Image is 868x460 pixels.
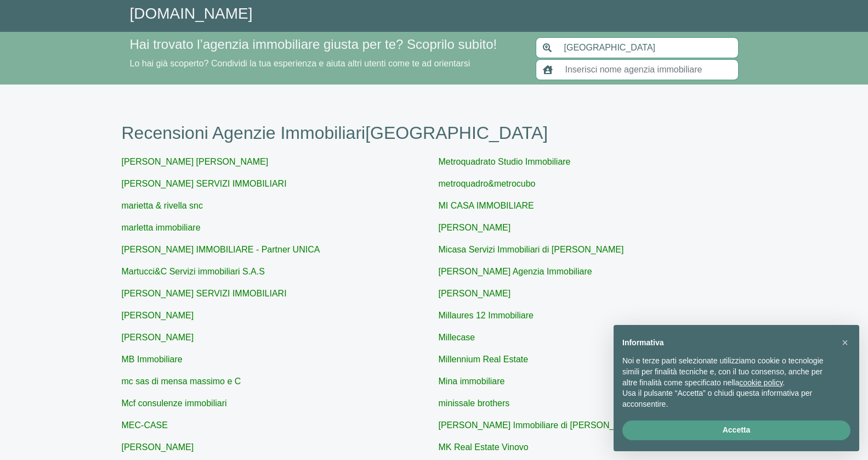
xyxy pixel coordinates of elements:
p: Lo hai già scoperto? Condividi la tua esperienza e aiuta altri utenti come te ad orientarsi [130,57,523,70]
a: Millaures 12 Immobiliare [439,311,534,320]
h2: Informativa [622,338,833,347]
a: MK Real Estate Vinovo [439,442,529,452]
a: [PERSON_NAME] SERVIZI IMMOBILIARI [122,289,287,298]
span: × [842,336,848,349]
p: Usa il pulsante “Accetta” o chiudi questa informativa per acconsentire. [622,388,833,409]
a: [PERSON_NAME] Immobiliare di [PERSON_NAME] [439,420,643,430]
a: [PERSON_NAME] [PERSON_NAME] [122,157,269,166]
a: MI CASA IMMOBILIARE [439,201,534,210]
a: Mina immobiliare [439,377,505,386]
a: [PERSON_NAME] IMMOBILIARE - Partner UNICA [122,245,320,254]
a: [PERSON_NAME] [122,442,194,452]
a: [PERSON_NAME] Agenzia Immobiliare [439,267,592,276]
a: marietta & rivella snc [122,201,203,210]
a: Micasa Servizi Immobiliari di [PERSON_NAME] [439,245,624,254]
a: [DOMAIN_NAME] [130,5,253,22]
a: [PERSON_NAME] [439,289,511,298]
button: Accetta [622,420,850,440]
a: metroquadro&metrocubo [439,179,536,188]
a: Millennium Real Estate [439,355,529,364]
input: Inserisci area di ricerca (Comune o Provincia) [558,37,739,58]
a: minissale brothers [439,399,510,408]
a: Mcf consulenze immobiliari [122,399,227,408]
a: Metroquadrato Studio Immobiliare [439,157,571,166]
a: [PERSON_NAME] [122,311,194,320]
a: cookie policy - il link si apre in una nuova scheda [739,378,782,387]
a: [PERSON_NAME] SERVIZI IMMOBILIARI [122,179,287,188]
p: Noi e terze parti selezionate utilizziamo cookie o tecnologie simili per finalità tecniche e, con... [622,356,833,388]
a: Millecase [439,333,475,342]
h4: Hai trovato l’agenzia immobiliare giusta per te? Scoprilo subito! [130,37,523,53]
a: mc sas di mensa massimo e C [122,377,241,386]
a: [PERSON_NAME] [122,333,194,342]
a: marletta immobiliare [122,223,201,232]
input: Inserisci nome agenzia immobiliare [559,59,739,80]
a: MB Immobiliare [122,355,183,364]
a: [PERSON_NAME] [439,223,511,232]
a: MEC-CASE [122,420,168,430]
button: Chiudi questa informativa [836,334,854,351]
a: Martucci&C Servizi immobiliari S.A.S [122,267,265,276]
h1: Recensioni Agenzie Immobiliari [GEOGRAPHIC_DATA] [122,122,747,143]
